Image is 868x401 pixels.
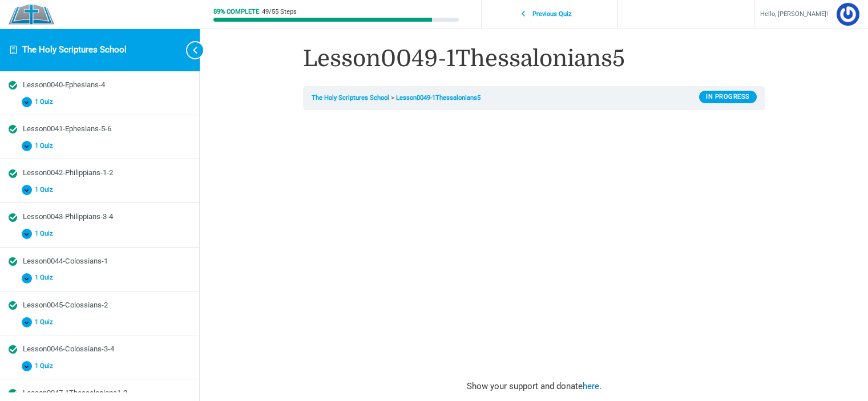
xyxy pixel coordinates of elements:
[396,94,481,102] a: Lesson0049-1Thessalonians5
[9,80,191,91] a: Completed Lesson0040-Ephesians-4
[32,274,60,282] span: 1 Quiz
[9,124,191,135] a: Completed Lesson0041-Ephesians-5-6
[23,168,191,179] div: Lesson0042-Philippians-1-2
[9,314,191,330] button: 1 Quiz
[9,169,17,178] div: Completed
[760,9,828,21] span: Hello, [PERSON_NAME]!
[9,94,191,110] button: 1 Quiz
[9,212,191,222] a: Completed Lesson0043-Philippians-3-4
[32,142,60,150] span: 1 Quiz
[485,4,615,25] a: Previous Quiz
[213,9,259,15] div: 89% Complete
[32,362,60,370] span: 1 Quiz
[9,389,17,398] div: Completed
[23,300,191,311] div: Lesson0045-Colossians-2
[23,124,191,135] div: Lesson0041-Ephesians-5-6
[22,44,127,55] a: The Holy Scriptures School
[303,379,765,395] p: Show your support and donate .
[9,182,191,199] button: 1 Quiz
[9,344,191,355] a: Completed Lesson0046-Colossians-3-4
[32,98,60,106] span: 1 Quiz
[9,257,17,266] div: Completed
[303,43,765,75] h1: Lesson0049-1Thessalonians5
[32,318,60,326] span: 1 Quiz
[9,81,17,90] div: Completed
[526,10,579,18] span: Previous Quiz
[23,388,191,399] div: Lesson0047-1Thessalonians1-2
[312,94,389,102] a: The Holy Scriptures School
[23,212,191,222] div: Lesson0043-Philippians-3-4
[9,270,191,286] button: 1 Quiz
[9,226,191,242] button: 1 Quiz
[23,344,191,355] div: Lesson0046-Colossians-3-4
[9,213,17,222] div: Completed
[9,345,17,354] div: Completed
[9,125,17,133] div: Completed
[32,186,60,194] span: 1 Quiz
[9,300,191,311] a: Completed Lesson0045-Colossians-2
[9,301,17,310] div: Completed
[303,119,765,379] iframe: 0-1326345-1706586034821_restream
[9,256,191,267] a: Completed Lesson0044-Colossians-1
[9,138,191,155] button: 1 Quiz
[9,388,191,399] a: Completed Lesson0047-1Thessalonians1-2
[699,91,757,103] div: In Progress
[262,9,297,15] div: 49/55 Steps
[583,381,599,391] a: here
[303,86,765,110] nav: Breadcrumbs
[9,358,191,374] button: 1 Quiz
[23,256,191,267] div: Lesson0044-Colossians-1
[9,168,191,179] a: Completed Lesson0042-Philippians-1-2
[177,29,200,71] button: Toggle sidebar navigation
[32,230,60,238] span: 1 Quiz
[23,80,191,91] div: Lesson0040-Ephesians-4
